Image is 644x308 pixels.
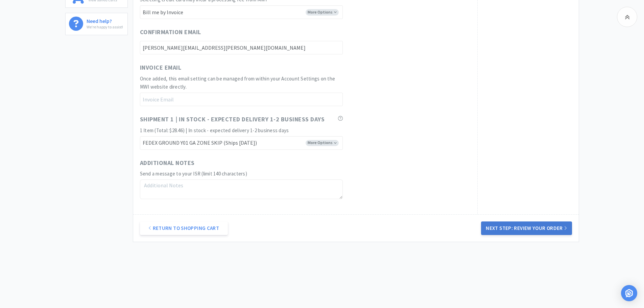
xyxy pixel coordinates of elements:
[621,285,637,301] div: Open Intercom Messenger
[140,41,343,54] input: Confirmation Email
[481,221,572,235] button: Next Step: Review Your Order
[140,93,343,106] input: Invoice Email
[87,24,123,30] p: We're happy to assist!
[140,127,289,134] span: 1 Item (Total: $28.46) | In stock - expected delivery 1-2 business days
[140,75,335,90] span: Once added, this email setting can be managed from within your Account Settings on the MWI websit...
[140,63,182,73] span: Invoice Email
[140,221,228,235] a: Return to Shopping Cart
[140,115,325,124] span: Shipment 1 | In stock - expected delivery 1-2 business days
[140,158,195,168] span: Additional Notes
[140,170,247,177] span: Send a message to your ISR (limit 140 characters)
[140,27,201,37] span: Confirmation Email
[87,17,123,24] h6: Need help?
